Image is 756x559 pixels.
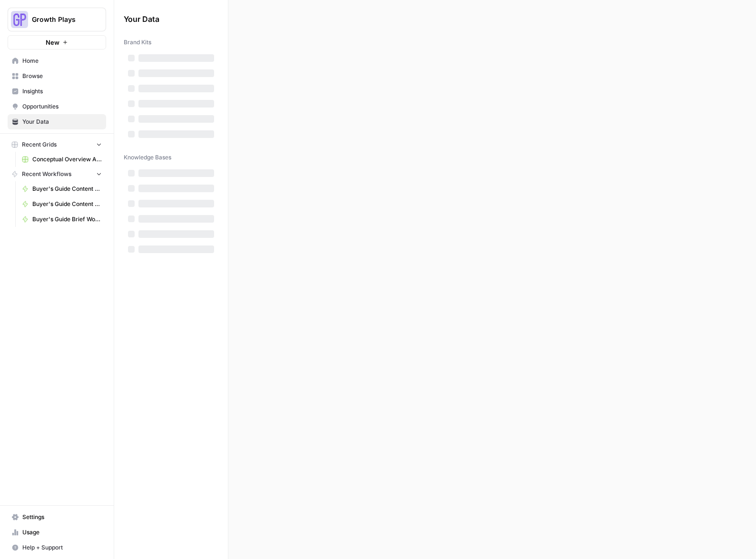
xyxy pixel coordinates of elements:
a: Opportunities [8,99,106,114]
button: New [8,35,106,49]
a: Browse [8,69,106,84]
span: Conceptual Overview Article Grid [32,155,102,164]
button: Recent Workflows [8,167,106,181]
span: Your Data [124,13,207,25]
a: Your Data [8,114,106,129]
span: Usage [22,528,102,537]
span: Help + Support [22,543,102,552]
span: New [46,38,59,47]
span: Brand Kits [124,38,151,47]
a: Buyer's Guide Content Workflow - Gemini/[PERSON_NAME] Version [18,181,106,196]
span: Settings [22,513,102,521]
span: Recent Grids [22,140,57,149]
a: Conceptual Overview Article Grid [18,152,106,167]
span: Growth Plays [32,15,89,24]
span: Insights [22,87,102,96]
button: Workspace: Growth Plays [8,8,106,31]
span: Browse [22,72,102,80]
span: Your Data [22,118,102,126]
span: Knowledge Bases [124,153,171,162]
a: Insights [8,84,106,99]
img: Growth Plays Logo [11,11,28,28]
button: Recent Grids [8,137,106,152]
a: Settings [8,510,106,525]
a: Usage [8,525,106,540]
span: Home [22,57,102,65]
a: Buyer's Guide Content Workflow - 1-800 variation [18,196,106,212]
span: Buyer's Guide Content Workflow - Gemini/[PERSON_NAME] Version [32,185,102,193]
span: Opportunities [22,102,102,111]
span: Buyer's Guide Content Workflow - 1-800 variation [32,200,102,208]
button: Help + Support [8,540,106,555]
a: Home [8,53,106,69]
span: Recent Workflows [22,170,71,178]
span: Buyer's Guide Brief Workflow [32,215,102,224]
a: Buyer's Guide Brief Workflow [18,212,106,227]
